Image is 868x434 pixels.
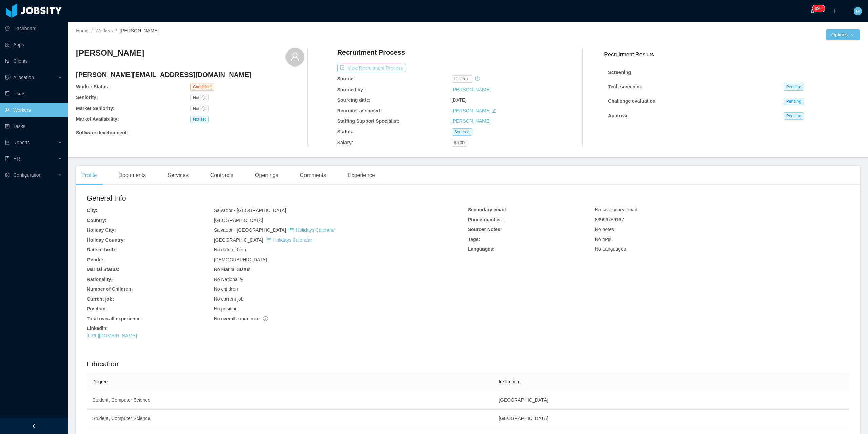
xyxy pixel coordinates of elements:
b: Source: [337,76,355,81]
b: Position: [87,306,107,312]
b: Seniority: [76,95,98,100]
strong: Challenge evaluation [608,98,655,104]
strong: Screening [608,70,631,75]
i: icon: book [5,156,10,161]
td: [GEOGRAPHIC_DATA] [493,391,849,410]
span: G [856,7,860,15]
i: icon: plus [832,8,837,13]
h2: Education [87,359,849,370]
button: icon: exportView Recruitment Process [337,64,406,72]
b: Market Seniority: [76,106,115,111]
span: [DEMOGRAPHIC_DATA] [214,257,267,262]
b: Worker Status: [76,84,110,89]
span: Degree [92,379,108,384]
span: No date of birth [214,247,246,252]
a: Workers [95,28,113,33]
span: Allocation [13,75,34,80]
a: [PERSON_NAME] [452,87,491,92]
b: Sourcer Notes: [468,227,502,232]
span: Not set [190,94,209,101]
span: [GEOGRAPHIC_DATA] [214,237,312,243]
b: Sourced by: [337,87,365,92]
td: Student, Computer Science [87,410,493,428]
span: Sourced [452,128,472,136]
a: Home [76,28,88,33]
b: Tags: [468,237,480,242]
span: Candidate [190,83,214,91]
div: Openings [250,166,284,185]
a: icon: auditClients [5,54,62,68]
span: Reports [13,140,30,145]
i: icon: calendar [267,238,271,242]
span: No secondary email [595,207,637,212]
b: Status: [337,129,353,134]
td: [GEOGRAPHIC_DATA] [493,410,849,428]
span: No children [214,286,238,292]
b: Languages: [468,246,495,252]
a: icon: pie-chartDashboard [5,22,62,35]
a: icon: appstoreApps [5,38,62,52]
i: icon: line-chart [5,140,10,145]
span: [GEOGRAPHIC_DATA] [214,218,263,223]
b: Marital Status: [87,267,119,272]
span: Pending [784,112,804,120]
div: Documents [113,166,151,185]
i: icon: bell [810,8,815,13]
b: Current job: [87,296,114,302]
span: Not set [190,105,209,112]
b: Secondary email: [468,207,507,212]
b: Holiday City: [87,227,116,233]
span: [DATE] [452,97,467,103]
td: Student, Computer Science [87,391,493,410]
span: Pending [784,98,804,105]
strong: Tech screening [608,84,643,89]
b: Date of birth: [87,247,116,252]
h4: Recruitment Process [337,48,405,57]
div: No tags [595,236,849,243]
b: Salary: [337,140,353,145]
span: Configuration [13,172,41,178]
div: Profile [76,166,102,185]
span: Institution [499,379,519,384]
span: Pending [784,83,804,91]
a: icon: robotUsers [5,87,62,100]
a: icon: profileTasks [5,119,62,133]
b: Market Availability: [76,116,119,122]
b: Total overall experience: [87,316,142,321]
button: Optionsicon: down [826,29,860,40]
h4: [PERSON_NAME][EMAIL_ADDRESS][DOMAIN_NAME] [76,70,304,79]
div: Experience [342,166,380,185]
a: [URL][DOMAIN_NAME] [87,333,137,338]
b: Nationality: [87,277,113,282]
sup: 221 [812,5,825,12]
b: Software development : [76,130,128,135]
i: icon: calendar [290,228,294,232]
h3: [PERSON_NAME] [76,48,144,58]
b: Recruiter assigned: [337,108,382,113]
b: Sourcing date: [337,97,371,103]
i: icon: solution [5,75,10,80]
strong: Approval [608,113,629,118]
b: Holiday Country: [87,237,125,243]
b: Gender: [87,257,105,262]
i: icon: edit [492,108,497,113]
span: linkedin [452,75,472,83]
h2: General Info [87,193,468,204]
div: Services [162,166,194,185]
b: Country: [87,218,106,223]
div: Comments [295,166,332,185]
div: Contracts [205,166,239,185]
span: Not set [190,116,209,123]
span: / [116,28,117,33]
b: City: [87,208,97,213]
a: icon: calendarHolidays Calendar [267,237,312,243]
i: icon: user [290,52,300,61]
b: Linkedin: [87,326,108,331]
span: No Languages [595,246,626,252]
span: No Nationality [214,277,243,282]
span: $0.00 [452,139,467,147]
h3: Recruitment Results [604,50,860,59]
span: [PERSON_NAME] [120,28,159,33]
b: Number of Children: [87,286,133,292]
span: No overall experience [214,316,268,321]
